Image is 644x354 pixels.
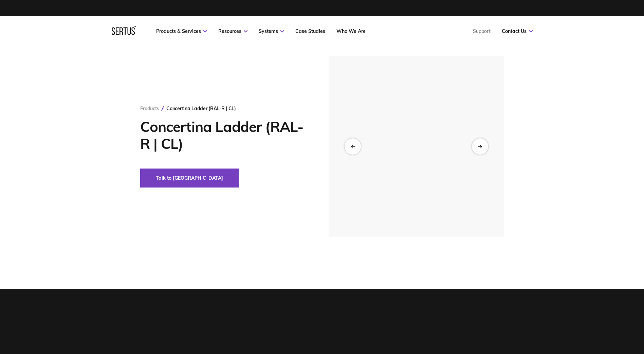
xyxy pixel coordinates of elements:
a: Support [473,28,491,34]
button: Talk to [GEOGRAPHIC_DATA] [140,169,239,188]
a: Systems [259,28,284,34]
a: Resources [218,28,247,34]
h1: Concertina Ladder (RAL-R | CL) [140,118,308,152]
a: Products & Services [156,28,207,34]
a: Who We Are [336,28,366,34]
a: Case Studies [295,28,325,34]
a: Contact Us [502,28,533,34]
a: Products [140,105,159,112]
